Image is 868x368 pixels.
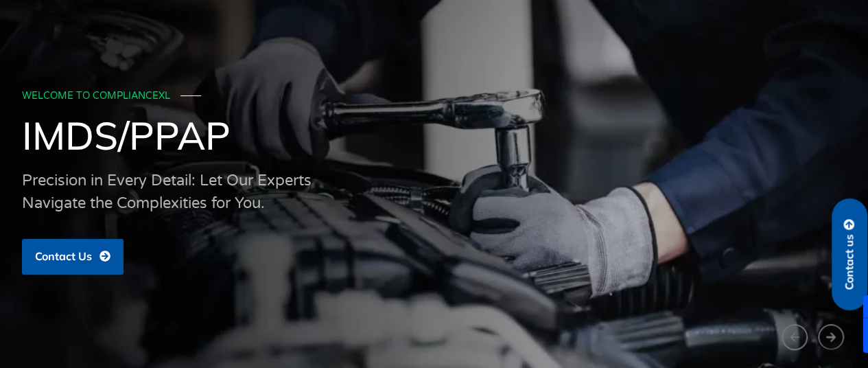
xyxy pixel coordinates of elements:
[22,172,312,212] span: Precision in Every Detail: Let Our Experts Navigate the Complexities for You.
[843,234,856,290] span: Contact us
[180,90,201,102] span: ───
[832,198,867,310] a: Contact us
[35,251,92,263] span: Contact Us
[22,239,124,275] a: Contact Us
[22,112,845,159] h1: IMDS/PPAP
[22,91,841,102] div: WELCOME TO COMPLIANCEXL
